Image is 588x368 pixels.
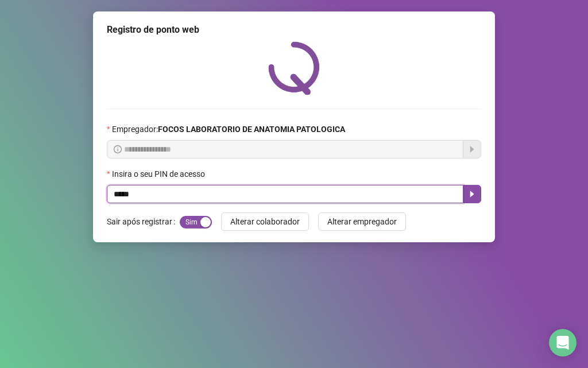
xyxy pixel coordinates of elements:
img: QRPoint [268,41,320,95]
label: Sair após registrar [107,212,180,231]
span: caret-right [467,189,477,199]
div: Open Intercom Messenger [549,329,577,357]
span: Alterar colaborador [230,215,300,228]
button: Alterar empregador [318,212,406,231]
div: Registro de ponto web [107,23,481,37]
label: Insira o seu PIN de acesso [107,168,212,180]
button: Alterar colaborador [221,212,309,231]
span: Alterar empregador [327,215,397,228]
span: info-circle [114,145,122,153]
strong: FOCOS LABORATORIO DE ANATOMIA PATOLOGICA [158,125,345,134]
span: Empregador : [112,123,345,135]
